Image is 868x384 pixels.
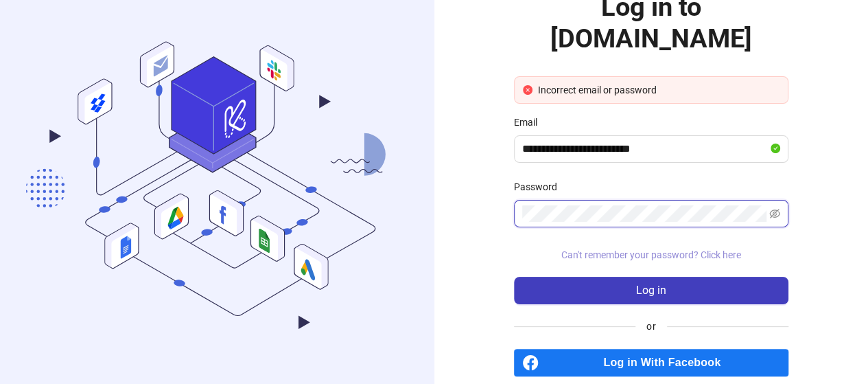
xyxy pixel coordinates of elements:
div: Incorrect email or password [538,82,779,98]
label: Password [514,179,566,194]
span: Log in With Facebook [544,349,788,376]
span: Log in [636,284,666,297]
span: Can't remember your password? Click here [561,249,741,260]
a: Log in With Facebook [514,349,788,376]
button: Log in [514,277,788,304]
span: close-circle [523,85,532,95]
input: Email [522,141,768,157]
label: Email [514,115,546,130]
a: Can't remember your password? Click here [514,249,788,260]
span: or [635,319,666,334]
button: Can't remember your password? Click here [514,244,788,266]
span: eye-invisible [769,208,780,219]
input: Password [522,205,767,222]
